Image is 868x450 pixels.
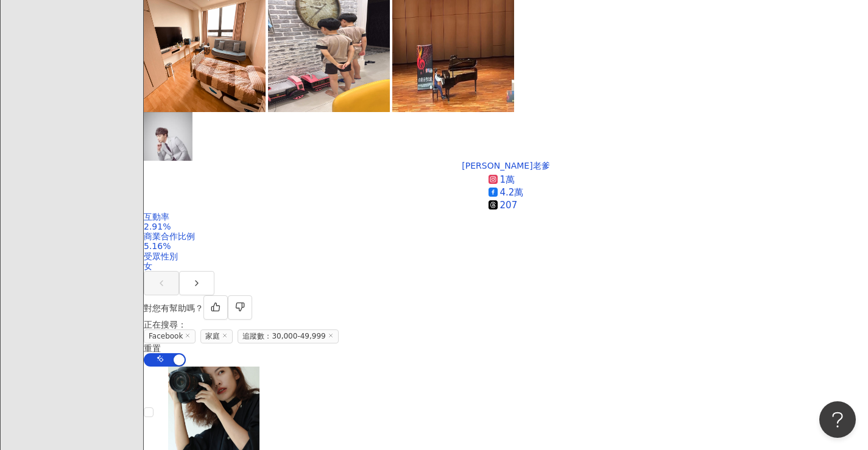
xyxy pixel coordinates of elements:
div: 1萬 [500,174,515,186]
span: 正在搜尋 ： [144,320,186,329]
div: 207 [500,199,518,212]
a: [PERSON_NAME]老爹1萬4.2萬207互動率2.91%商業合作比例5.16%受眾性別女 [144,161,868,271]
div: 女 [144,261,868,271]
div: 互動率 [144,212,868,222]
span: 追蹤數：30,000-49,999 [238,329,338,343]
div: 受眾性別 [144,251,868,261]
div: [PERSON_NAME]老爹 [462,161,549,171]
div: 4.2萬 [500,186,524,199]
div: 重置 [144,343,868,353]
div: 5.16% [144,241,868,251]
span: 家庭 [200,329,233,343]
img: KOL Avatar [144,112,192,161]
span: Facebook [144,329,196,343]
a: KOL Avatar [144,112,868,161]
div: 2.91% [144,222,868,231]
div: 商業合作比例 [144,231,868,241]
iframe: Help Scout Beacon - Open [819,401,856,438]
div: 對您有幫助嗎？ [144,295,868,320]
